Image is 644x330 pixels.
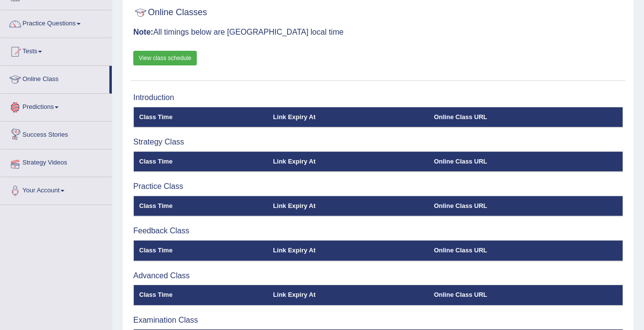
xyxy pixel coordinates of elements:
th: Online Class URL [429,151,623,172]
h3: Practice Class [133,182,623,191]
a: View class schedule [133,51,197,65]
a: Success Stories [0,122,112,146]
a: Strategy Videos [0,149,112,174]
th: Online Class URL [429,107,623,127]
th: Class Time [134,196,268,216]
h3: Advanced Class [133,271,623,280]
h2: Online Classes [133,5,207,20]
th: Link Expiry At [268,196,428,216]
th: Class Time [134,151,268,172]
h3: Introduction [133,93,623,102]
h3: Feedback Class [133,227,623,235]
th: Link Expiry At [268,151,428,172]
a: Predictions [0,94,112,118]
th: Online Class URL [429,240,623,261]
a: Online Class [0,66,109,90]
h3: Strategy Class [133,138,623,146]
h3: Examination Class [133,316,623,325]
th: Link Expiry At [268,240,428,261]
a: Your Account [0,177,112,202]
h3: All timings below are [GEOGRAPHIC_DATA] local time [133,28,623,37]
a: Practice Questions [0,10,112,35]
th: Class Time [134,285,268,306]
th: Link Expiry At [268,285,428,306]
th: Class Time [134,107,268,127]
th: Class Time [134,240,268,261]
a: Tests [0,38,112,62]
th: Online Class URL [429,196,623,216]
b: Note: [133,28,153,36]
th: Link Expiry At [268,107,428,127]
th: Online Class URL [429,285,623,306]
